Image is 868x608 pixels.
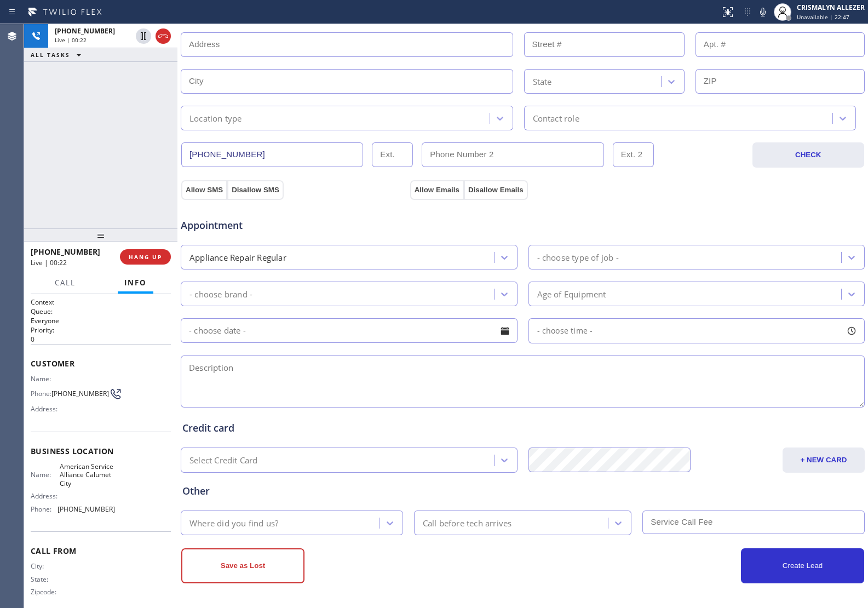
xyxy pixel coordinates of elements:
[755,4,771,20] button: Mute
[181,180,227,200] button: Allow SMS
[797,13,849,21] span: Unavailable | 22:47
[752,142,865,168] button: CHECK
[537,325,593,336] span: - choose time -
[31,389,51,398] span: Phone:
[181,142,363,167] input: Phone Number
[189,517,278,529] div: Where did you find us?
[533,112,579,124] div: Contact role
[31,446,171,456] span: Business location
[189,251,286,263] div: Appliance Repair Regular
[181,318,518,343] input: - choose date -
[181,218,407,233] span: Appointment
[31,405,60,413] span: Address:
[31,505,58,513] span: Phone:
[31,588,60,596] span: Zipcode:
[48,272,82,294] button: Call
[410,180,464,200] button: Allow Emails
[55,26,115,36] span: [PHONE_NUMBER]
[31,246,100,257] span: [PHONE_NUMBER]
[783,448,865,473] button: + NEW CARD
[156,28,171,44] button: Hang up
[31,335,171,344] p: 0
[642,511,865,534] input: Service Call Fee
[695,32,865,57] input: Apt. #
[695,69,865,94] input: ZIP
[60,462,114,487] span: American Service Alliance Calumet City
[31,316,171,325] p: Everyone
[537,251,619,263] div: - choose type of job -
[422,142,603,167] input: Phone Number 2
[31,358,171,369] span: Customer
[118,272,153,294] button: Info
[120,249,171,265] button: HANG UP
[31,562,60,570] span: City:
[31,575,60,583] span: State:
[55,36,87,44] span: Live | 00:22
[181,32,513,57] input: Address
[58,505,115,513] span: [PHONE_NUMBER]
[24,48,92,61] button: ALL TASKS
[372,142,413,167] input: Ext.
[31,51,70,59] span: ALL TASKS
[124,278,147,288] span: Info
[741,548,864,583] button: Create Lead
[31,297,171,307] h1: Context
[31,492,60,500] span: Address:
[182,484,863,498] div: Other
[136,28,151,44] button: Hold Customer
[31,375,60,383] span: Name:
[613,142,654,167] input: Ext. 2
[181,69,513,94] input: City
[797,3,865,12] div: CRISMALYN ALLEZER
[182,421,863,435] div: Credit card
[189,454,258,467] div: Select Credit Card
[31,471,60,479] span: Name:
[524,32,685,57] input: Street #
[129,253,162,261] span: HANG UP
[537,288,606,300] div: Age of Equipment
[55,278,76,288] span: Call
[31,546,171,556] span: Call From
[464,180,528,200] button: Disallow Emails
[181,548,304,583] button: Save as Lost
[423,517,512,529] div: Call before tech arrives
[31,325,171,335] h2: Priority:
[189,288,252,300] div: - choose brand -
[227,180,284,200] button: Disallow SMS
[31,307,171,316] h2: Queue:
[31,258,67,267] span: Live | 00:22
[533,75,552,88] div: State
[189,112,242,124] div: Location type
[51,389,109,398] span: [PHONE_NUMBER]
